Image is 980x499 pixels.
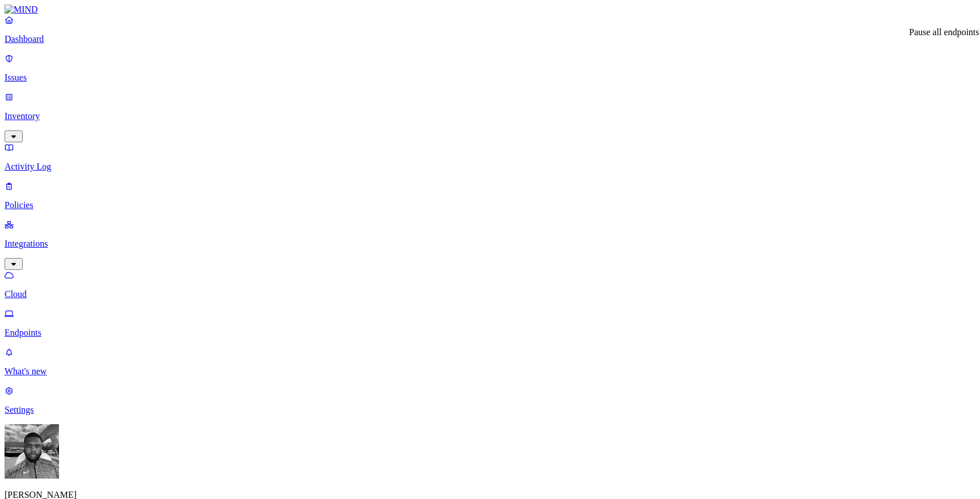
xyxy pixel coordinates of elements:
[5,239,975,249] p: Integrations
[5,15,975,44] a: Dashboard
[5,347,975,377] a: What's new
[5,162,975,172] p: Activity Log
[5,34,975,44] p: Dashboard
[5,181,975,210] a: Policies
[5,219,975,268] a: Integrations
[5,405,975,415] p: Settings
[5,53,975,83] a: Issues
[5,5,38,15] img: MIND
[5,5,975,15] a: MIND
[5,366,975,377] p: What's new
[5,200,975,210] p: Policies
[5,328,975,338] p: Endpoints
[5,424,59,479] img: Cameron White
[5,386,975,415] a: Settings
[909,27,979,37] div: Pause all endpoints
[5,73,975,83] p: Issues
[5,308,975,338] a: Endpoints
[5,111,975,121] p: Inventory
[5,142,975,172] a: Activity Log
[5,289,975,299] p: Cloud
[5,270,975,299] a: Cloud
[5,92,975,141] a: Inventory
